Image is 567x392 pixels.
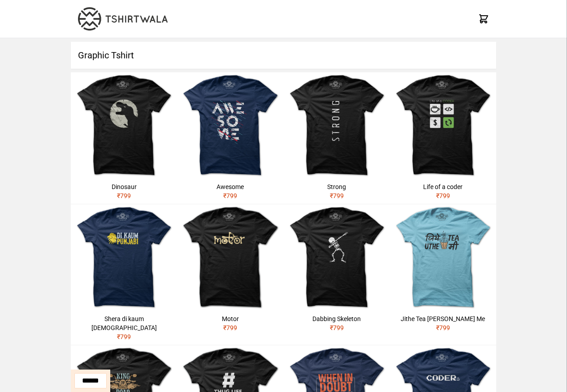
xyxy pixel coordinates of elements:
[74,182,173,191] div: Dinosaur
[390,204,496,311] img: jithe-tea-uthe-me.jpg
[177,72,283,179] img: awesome.jpg
[71,72,177,179] img: dinosaur.jpg
[177,204,283,311] img: motor.jpg
[390,72,496,179] img: life-of-a-coder.jpg
[181,314,280,323] div: Motor
[390,204,496,336] a: Jithe Tea [PERSON_NAME] Me₹799
[394,182,493,191] div: Life of a coder
[71,204,177,311] img: shera-di-kaum-punjabi-1.jpg
[394,314,493,323] div: Jithe Tea [PERSON_NAME] Me
[223,192,237,199] span: ₹ 799
[117,192,131,199] span: ₹ 799
[284,72,390,179] img: strong.jpg
[330,324,344,331] span: ₹ 799
[436,192,450,199] span: ₹ 799
[78,7,168,31] img: TW-LOGO-400-104.png
[287,182,386,191] div: Strong
[436,324,450,331] span: ₹ 799
[287,314,386,323] div: Dabbing Skeleton
[117,333,131,340] span: ₹ 799
[330,192,344,199] span: ₹ 799
[223,324,237,331] span: ₹ 799
[390,72,496,204] a: Life of a coder₹799
[71,42,496,69] h1: Graphic Tshirt
[71,204,177,345] a: Shera di kaum [DEMOGRAPHIC_DATA]₹799
[181,182,280,191] div: Awesome
[284,72,390,204] a: Strong₹799
[177,204,283,336] a: Motor₹799
[284,204,390,311] img: skeleton-dabbing.jpg
[284,204,390,336] a: Dabbing Skeleton₹799
[71,72,177,204] a: Dinosaur₹799
[177,72,283,204] a: Awesome₹799
[74,314,173,332] div: Shera di kaum [DEMOGRAPHIC_DATA]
